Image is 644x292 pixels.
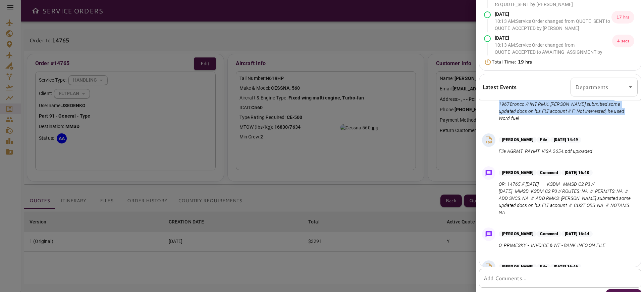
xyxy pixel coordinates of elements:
[499,137,537,143] p: [PERSON_NAME]
[495,35,612,42] p: [DATE]
[499,264,537,270] p: [PERSON_NAME]
[499,170,537,176] p: [PERSON_NAME]
[484,168,493,178] img: Message Icon
[550,137,581,143] p: [DATE] 14:49
[537,264,550,270] p: File
[499,242,605,249] p: Q: PRIMESKY - INVOICE & WT - BANK INFO ON FILE
[492,58,532,66] p: Total Time:
[484,230,493,239] img: Message Icon
[484,135,494,145] img: PDF File
[612,35,634,47] p: 4 secs
[537,137,550,143] p: File
[518,58,532,65] b: 19 hrs
[495,42,612,63] p: 10:13 AM : Service Order changed from QUOTE_ACCEPTED to AWAITING_ASSIGNMENT by [PERSON_NAME]
[611,11,634,24] p: 17 hrs
[484,59,492,66] img: Timer Icon
[561,170,592,176] p: [DATE] 16:40
[495,18,611,32] p: 10:13 AM : Service Order changed from QUOTE_SENT to QUOTE_ACCEPTED by [PERSON_NAME]
[499,231,537,237] p: [PERSON_NAME]
[499,148,592,155] p: File AGRMT_PAYMT_VISA 2654.pdf uploaded
[499,87,635,122] p: CS; FOLIO 14765 // ACCEPTED FOR REFERENCE // DOCS: ON FILE // eAPIS & MX APIS BY FLT // USER: JSE...
[626,82,635,92] button: Open
[483,83,517,91] h6: Latest Events
[561,231,592,237] p: [DATE] 16:44
[499,181,635,216] p: QR: 14765 // [DATE] KSDM MMSD C2 P3 // [DATE] MMSD KSDM C2 P0 // ROUTES: NA // PERMITS: NA // ADD...
[550,264,581,270] p: [DATE] 16:46
[495,11,611,18] p: [DATE]
[537,170,561,176] p: Comment
[484,262,494,272] img: PDF File
[537,231,561,237] p: Comment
